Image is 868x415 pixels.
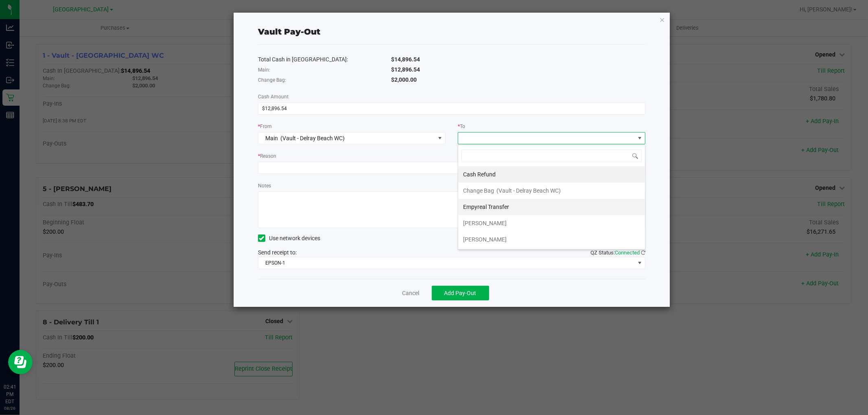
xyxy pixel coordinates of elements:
a: Cancel [402,289,420,298]
span: Main [266,135,278,141]
span: Empyreal Transfer [463,204,509,210]
span: Change Bag: [258,77,286,83]
div: Vault Pay-Out [258,26,320,38]
span: Main: [258,67,270,73]
span: [PERSON_NAME] [463,236,507,243]
span: Add Pay-Out [444,290,477,296]
span: Send receipt to: [258,249,297,256]
span: Change Bag [463,187,494,194]
iframe: Resource center [8,350,33,374]
span: QZ Status: [590,250,645,256]
button: Add Pay-Out [432,286,489,300]
span: [PERSON_NAME] [463,220,507,226]
span: $12,896.54 [391,66,420,73]
span: EPSON-1 [258,257,635,269]
span: Connected [615,250,640,256]
span: Cash Amount [258,94,289,100]
span: Cash Refund [463,171,496,178]
span: (Vault - Delray Beach WC) [496,187,561,194]
span: (Vault - Delray Beach WC) [281,135,345,141]
label: Notes [258,182,271,189]
label: Use network devices [258,234,320,243]
label: From [258,123,272,130]
span: $14,896.54 [391,56,420,63]
label: To [458,123,465,130]
span: $2,000.00 [391,76,417,83]
label: Reason [258,152,276,160]
span: Total Cash in [GEOGRAPHIC_DATA]: [258,56,348,63]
